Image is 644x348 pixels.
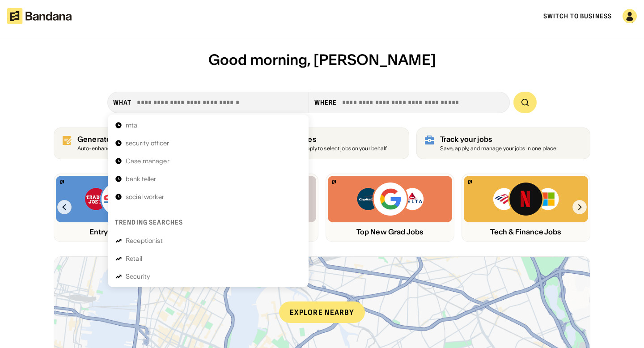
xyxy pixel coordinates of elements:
[57,200,72,214] img: Left Arrow
[258,146,387,152] div: Allow Bandana to apply to select jobs on your behalf
[468,180,472,184] img: Bandana logo
[77,135,191,144] div: Generate resume
[7,8,72,24] img: Bandana logotype
[54,127,228,159] a: Generate resume (100% free)Auto-enhance your resume to land interviews
[208,51,436,69] span: Good morning, [PERSON_NAME]
[314,98,337,106] div: Where
[126,194,164,200] div: social worker
[113,98,131,106] div: what
[126,122,137,128] div: mta
[492,181,560,217] img: Bank of America, Netflix, Microsoft logos
[326,174,454,242] a: Bandana logoCapital One, Google, Delta logosTop New Grad Jobs
[543,12,612,20] a: Switch to Business
[440,146,557,152] div: Save, apply, and manage your jobs in one place
[56,228,180,236] div: Entry Level Jobs
[60,180,64,184] img: Bandana logo
[464,228,588,236] div: Tech & Finance Jobs
[462,174,590,242] a: Bandana logoBank of America, Netflix, Microsoft logosTech & Finance Jobs
[356,181,424,217] img: Capital One, Google, Delta logos
[572,200,587,214] img: Right Arrow
[126,273,150,280] div: Security
[54,174,182,242] a: Bandana logoTrader Joe’s, Costco, Target logosEntry Level Jobs
[126,140,169,146] div: security officer
[84,181,152,217] img: Trader Joe’s, Costco, Target logos
[126,238,163,244] div: Receptionist
[332,180,336,184] img: Bandana logo
[77,146,191,152] div: Auto-enhance your resume to land interviews
[126,255,142,262] div: Retail
[126,176,157,182] div: bank teller
[440,135,557,144] div: Track your jobs
[279,301,365,323] div: Explore nearby
[235,127,409,159] a: Get job matches Allow Bandana to apply to select jobs on your behalf
[115,218,183,226] div: Trending searches
[258,135,387,144] div: Get job matches
[328,228,452,236] div: Top New Grad Jobs
[126,158,169,164] div: Case manager
[416,127,590,159] a: Track your jobs Save, apply, and manage your jobs in one place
